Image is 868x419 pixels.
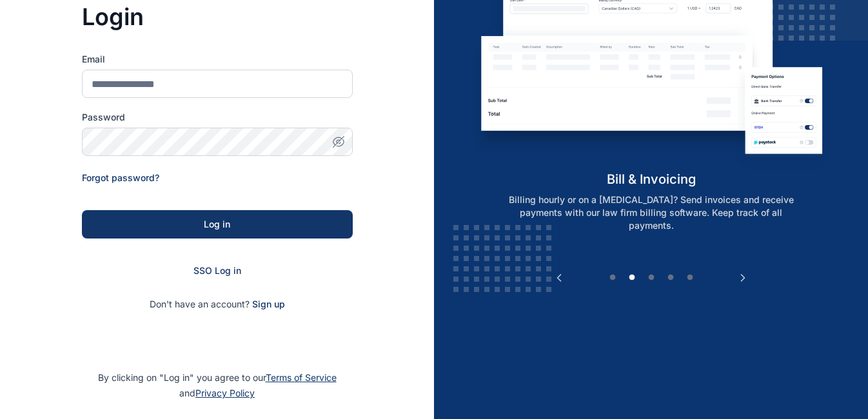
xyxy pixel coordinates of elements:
[195,387,255,398] a: Privacy Policy
[82,53,353,66] label: Email
[626,271,638,284] button: 2
[252,298,285,309] a: Sign up
[82,172,159,183] a: Forgot password?
[82,298,353,311] p: Don't have an account?
[553,271,566,284] button: Previous
[82,111,353,124] label: Password
[645,271,658,284] button: 3
[684,271,696,284] button: 5
[15,370,419,401] p: By clicking on "Log in" you agree to our
[736,271,749,284] button: Next
[252,298,285,311] span: Sign up
[486,193,816,232] p: Billing hourly or on a [MEDICAL_DATA]? Send invoices and receive payments with our law firm billi...
[179,387,255,398] span: and
[472,170,830,188] h5: bill & invoicing
[82,210,353,239] button: Log in
[103,218,332,231] div: Log in
[606,271,619,284] button: 1
[266,372,337,383] a: Terms of Service
[664,271,677,284] button: 4
[193,265,241,276] a: SSO Log in
[82,4,353,30] h3: Login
